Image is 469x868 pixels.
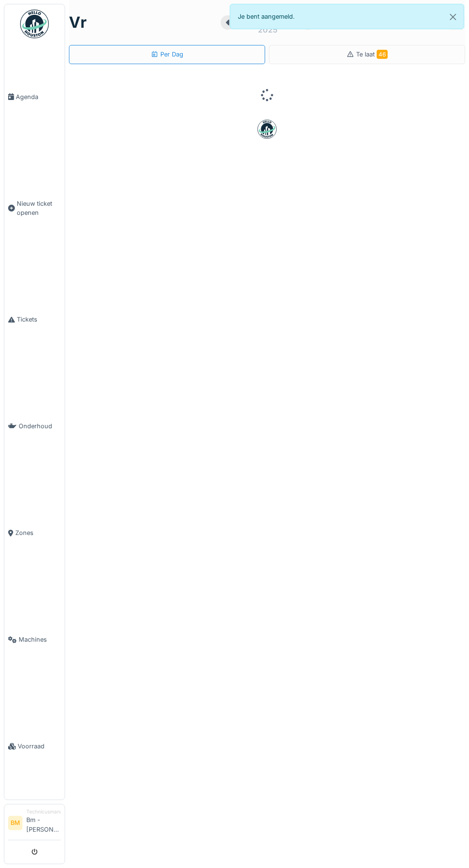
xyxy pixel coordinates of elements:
span: Nieuw ticket openen [17,199,61,217]
button: Close [442,4,464,30]
a: Machines [4,586,65,693]
div: 2025 [258,24,278,35]
span: Machines [19,635,61,644]
h1: vr [69,13,87,32]
a: Tickets [4,266,65,373]
a: Agenda [4,44,65,150]
span: Agenda [16,92,61,101]
a: Onderhoud [4,373,65,479]
div: Per Dag [151,50,183,59]
img: Badge_color-CXgf-gQk.svg [20,10,49,38]
span: 46 [377,50,388,59]
span: Zones [15,528,61,537]
span: Voorraad [18,742,61,751]
a: Zones [4,479,65,586]
div: Je bent aangemeld. [230,4,464,29]
img: badge-BVDL4wpA.svg [257,120,277,139]
a: Nieuw ticket openen [4,150,65,266]
span: Tickets [17,315,61,324]
div: Technicusmanager [26,808,61,815]
a: Voorraad [4,693,65,800]
span: Te laat [356,51,388,58]
li: Bm - [PERSON_NAME] [26,808,61,838]
span: Onderhoud [19,422,61,431]
a: BM TechnicusmanagerBm - [PERSON_NAME] [8,808,61,840]
li: BM [8,816,22,830]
